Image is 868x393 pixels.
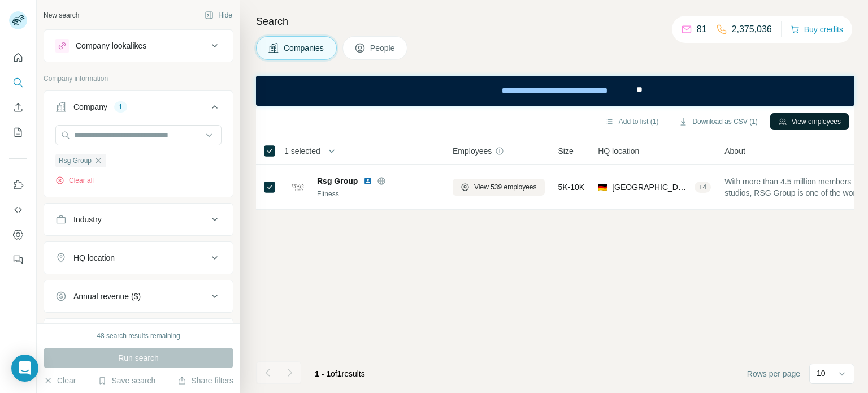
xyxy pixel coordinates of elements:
[9,224,27,245] button: Dashboard
[9,200,27,220] button: Use Surfe API
[97,331,180,341] div: 48 search results remaining
[73,214,102,225] div: Industry
[9,249,27,270] button: Feedback
[331,369,337,378] span: of
[791,21,843,37] button: Buy credits
[315,369,365,378] span: results
[9,122,27,142] button: My lists
[724,145,745,157] span: About
[747,368,800,379] span: Rows per page
[98,375,155,386] button: Save search
[695,182,711,192] div: + 4
[474,182,537,192] span: View 539 employees
[44,244,233,271] button: HQ location
[73,252,115,264] div: HQ location
[284,42,325,54] span: Companies
[44,206,233,233] button: Industry
[9,47,27,68] button: Quick start
[453,145,492,157] span: Employees
[817,368,826,379] p: 10
[770,113,849,130] button: View employees
[612,182,689,193] span: [GEOGRAPHIC_DATA], [GEOGRAPHIC_DATA]
[558,145,574,157] span: Size
[337,369,342,378] span: 1
[177,375,233,386] button: Share filters
[697,23,707,36] p: 81
[114,102,127,112] div: 1
[44,321,233,348] button: Employees (size)
[44,32,233,59] button: Company lookalikes
[370,42,396,54] span: People
[9,175,27,195] button: Use Surfe on LinkedIn
[558,182,585,193] span: 5K-10K
[598,145,639,157] span: HQ location
[597,113,667,130] button: Add to list (1)
[671,113,765,130] button: Download as CSV (1)
[73,101,107,113] div: Company
[317,189,439,199] div: Fitness
[55,175,94,185] button: Clear all
[284,145,320,157] span: 1 selected
[256,76,854,106] iframe: Banner
[732,23,772,36] p: 2,375,036
[363,176,372,185] img: LinkedIn logo
[59,156,92,166] span: Rsg Group
[290,178,308,196] img: Logo of Rsg Group
[44,375,76,386] button: Clear
[598,182,607,193] span: 🇩🇪
[317,175,358,187] span: Rsg Group
[315,369,331,378] span: 1 - 1
[453,179,545,196] button: View 539 employees
[11,355,38,382] div: Open Intercom Messenger
[76,40,146,51] div: Company lookalikes
[256,14,854,29] h4: Search
[9,72,27,93] button: Search
[44,74,233,84] p: Company information
[9,97,27,118] button: Enrich CSV
[44,283,233,310] button: Annual revenue ($)
[44,10,79,20] div: New search
[44,93,233,125] button: Company1
[197,7,240,24] button: Hide
[73,291,141,302] div: Annual revenue ($)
